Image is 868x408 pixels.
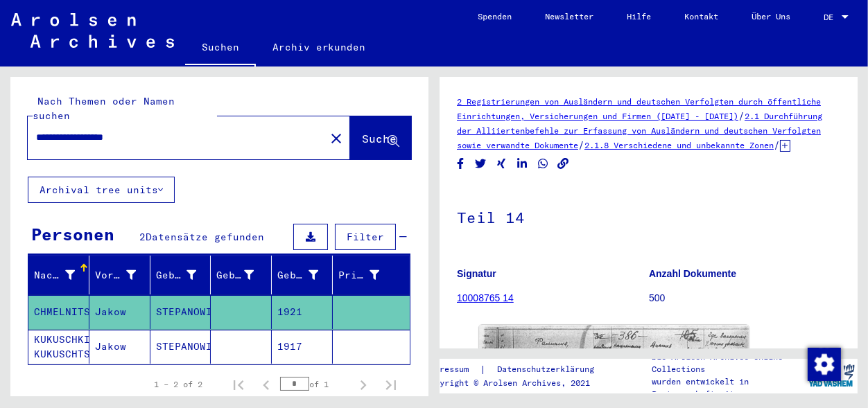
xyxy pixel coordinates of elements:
[425,377,611,389] p: Copyright © Arolsen Archives, 2021
[536,155,550,172] button: Share on WhatsApp
[89,295,150,329] mat-cell: Jakow
[425,362,480,377] a: Impressum
[277,264,336,286] div: Geburtsdatum
[578,139,584,151] span: /
[11,13,174,48] img: Arolsen_neg.svg
[457,111,822,150] a: 2.1 Durchführung der Alliiertenbefehle zur Erfassung von Ausländern und deutschen Verfolgten sowi...
[156,264,214,286] div: Geburtsname
[584,140,774,150] a: 2.1.8 Verschiedene und unbekannte Zonen
[28,177,175,203] button: Archival tree units
[280,378,349,391] div: of 1
[272,295,333,329] mat-cell: 1921
[808,348,841,381] img: Zustimmung ändern
[453,155,468,172] button: Share on Facebook
[457,268,496,279] b: Signatur
[150,330,211,364] mat-cell: STEPANOWITSCH
[494,155,509,172] button: Share on Xing
[156,268,197,283] div: Geburtsname
[349,371,377,398] button: Next page
[34,268,75,283] div: Nachname
[649,268,736,279] b: Anzahl Dokumente
[150,295,211,329] mat-cell: STEPANOWITSCH
[335,224,396,250] button: Filter
[95,264,153,286] div: Vorname
[146,231,265,243] span: Datensätze gefunden
[95,268,136,283] div: Vorname
[216,268,254,283] div: Geburt‏
[333,256,410,294] mat-header-cell: Prisoner #
[738,109,745,122] span: /
[33,95,175,122] mat-label: Nach Themen oder Namen suchen
[377,371,405,398] button: Last page
[556,155,571,172] button: Copy link
[252,371,280,398] button: Previous page
[154,378,202,391] div: 1 – 2 of 2
[652,375,806,400] p: wurden entwickelt in Partnerschaft mit
[277,268,318,283] div: Geburtsdatum
[89,330,150,364] mat-cell: Jakow
[338,268,379,283] div: Prisoner #
[457,96,821,121] a: 2 Registrierungen von Ausländern und deutschen Verfolgten durch öffentliche Einrichtungen, Versic...
[89,256,150,294] mat-header-cell: Vorname
[328,130,345,147] mat-icon: close
[28,330,89,364] mat-cell: KUKUSCHKIN KUKUSCHTSCHKIN
[272,330,333,364] mat-cell: 1917
[140,231,146,243] span: 2
[211,256,272,294] mat-header-cell: Geburt‏
[225,371,252,398] button: First page
[28,295,89,329] mat-cell: CHMELNITSCHUK
[322,124,350,152] button: Clear
[774,139,780,151] span: /
[28,256,89,294] mat-header-cell: Nachname
[350,116,411,159] button: Suche
[457,186,840,247] h1: Teil 14
[806,358,858,393] img: yv_logo.png
[474,155,488,172] button: Share on Twitter
[486,362,611,377] a: Datenschutzerklärung
[34,264,92,286] div: Nachname
[216,264,271,286] div: Geburt‏
[649,291,840,305] p: 500
[362,132,397,145] span: Suche
[272,256,333,294] mat-header-cell: Geburtsdatum
[256,30,383,64] a: Archiv erkunden
[515,155,530,172] button: Share on LinkedIn
[150,256,211,294] mat-header-cell: Geburtsname
[31,222,114,247] div: Personen
[824,12,839,22] span: DE
[425,362,611,377] div: |
[185,30,256,66] a: Suchen
[457,292,514,303] a: 10008765 14
[338,264,397,286] div: Prisoner #
[652,351,806,375] p: Die Arolsen Archives Online-Collections
[347,231,384,243] span: Filter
